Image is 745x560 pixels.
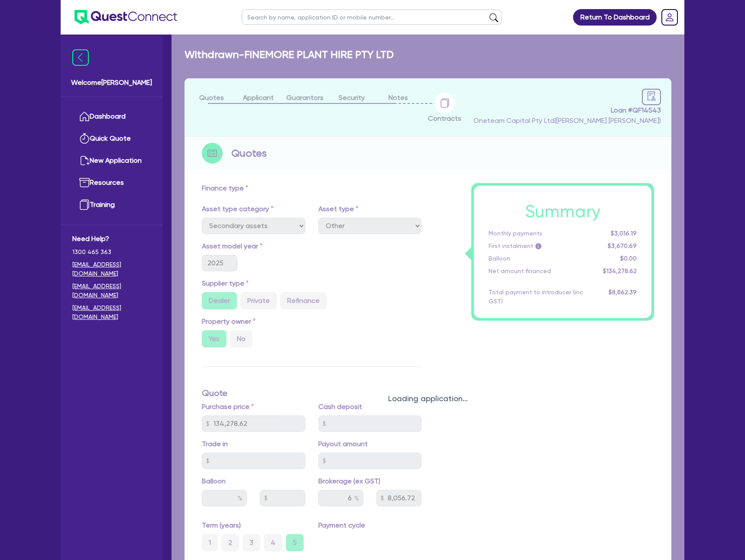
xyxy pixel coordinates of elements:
a: Return To Dashboard [573,9,657,26]
img: quest-connect-logo-blue [74,10,177,24]
a: [EMAIL_ADDRESS][DOMAIN_NAME] [72,282,151,300]
span: 1300 465 363 [72,248,151,257]
input: Search by name, application ID or mobile number... [242,10,502,25]
div: Loading application... [172,393,684,404]
a: [EMAIL_ADDRESS][DOMAIN_NAME] [72,303,151,322]
img: quick-quote [79,133,90,144]
a: New Application [72,150,151,172]
a: Resources [72,172,151,194]
a: Dropdown toggle [658,6,681,29]
img: new-application [79,155,90,166]
a: Quick Quote [72,128,151,150]
span: Need Help? [72,234,151,244]
img: icon-menu-close [72,49,89,66]
img: resources [79,177,90,188]
img: training [79,200,90,210]
a: Dashboard [72,106,151,128]
a: Training [72,194,151,216]
span: Welcome [PERSON_NAME] [71,77,152,88]
a: [EMAIL_ADDRESS][DOMAIN_NAME] [72,260,151,278]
